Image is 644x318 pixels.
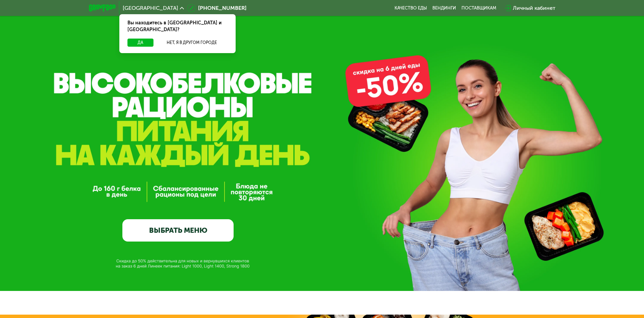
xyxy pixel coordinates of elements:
a: [PHONE_NUMBER] [187,4,246,12]
a: Вендинги [432,5,456,11]
button: Нет, я в другом городе [156,39,228,47]
span: [GEOGRAPHIC_DATA] [123,5,178,11]
a: ВЫБРАТЬ МЕНЮ [122,219,234,242]
button: Да [127,39,153,47]
div: Вы находитесь в [GEOGRAPHIC_DATA] и [GEOGRAPHIC_DATA]? [119,14,236,39]
a: Качество еды [395,5,427,11]
div: поставщикам [461,5,496,11]
div: Личный кабинет [513,4,555,12]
